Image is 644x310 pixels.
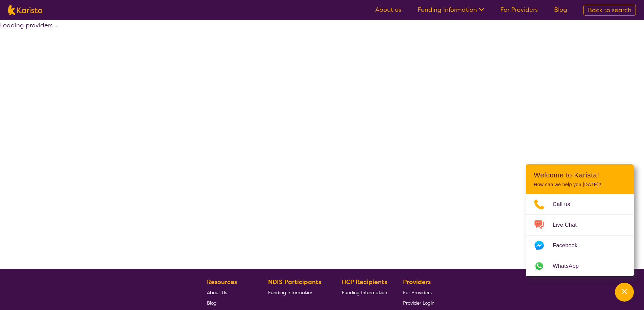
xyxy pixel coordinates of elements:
[268,287,326,298] a: Funding Information
[588,6,631,14] span: Back to search
[268,289,313,295] span: Funding Information
[207,289,227,295] span: About Us
[534,171,626,179] h2: Welcome to Karista!
[207,278,237,286] b: Resources
[403,300,434,306] span: Provider Login
[403,278,431,286] b: Providers
[8,5,42,15] img: Karista logo
[403,298,434,308] a: Provider Login
[207,298,252,308] a: Blog
[403,289,432,295] span: For Providers
[342,287,387,298] a: Funding Information
[534,182,626,188] p: How can we help you [DATE]?
[553,261,587,271] span: WhatsApp
[418,6,484,14] a: Funding Information
[553,199,578,209] span: Call us
[207,300,217,306] span: Blog
[268,278,321,286] b: NDIS Participants
[583,5,636,16] a: Back to search
[342,289,387,295] span: Funding Information
[500,6,538,14] a: For Providers
[615,283,634,302] button: Channel Menu
[553,241,586,251] span: Facebook
[526,164,634,276] div: Channel Menu
[342,278,387,286] b: HCP Recipients
[554,6,567,14] a: Blog
[207,287,252,298] a: About Us
[526,256,634,276] a: Web link opens in a new tab.
[526,194,634,276] ul: Choose channel
[403,287,434,298] a: For Providers
[375,6,401,14] a: About us
[553,220,585,230] span: Live Chat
